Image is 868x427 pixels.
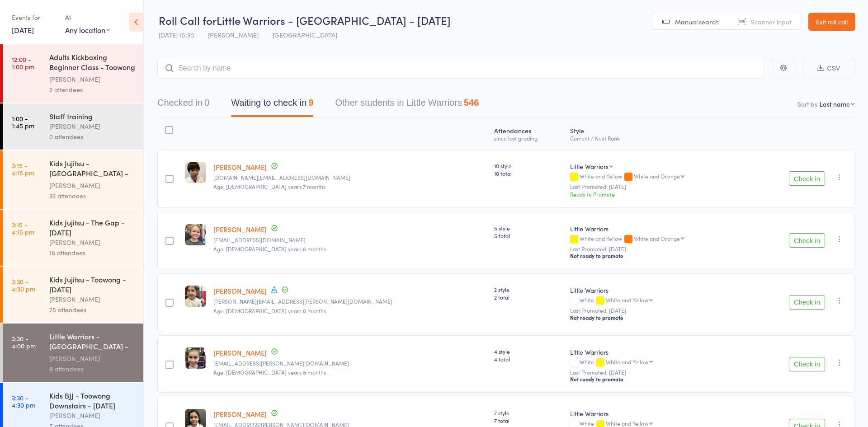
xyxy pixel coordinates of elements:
[3,267,143,323] a: 3:30 -4:30 pmKids Jujitsu - Toowong - [DATE][PERSON_NAME]25 attendees
[49,364,136,374] div: 9 attendees
[494,162,563,169] span: 10 style
[570,173,746,181] div: White and Yellow
[570,162,609,171] div: Little Warriors
[570,369,746,375] small: Last Promoted: [DATE]
[570,375,746,383] div: Not ready to promote
[494,355,563,363] span: 4 total
[157,58,764,79] input: Search by name
[213,237,487,243] small: maddisoneadie@hotmail.com
[789,295,825,310] button: Check in
[570,183,746,190] small: Last Promoted: [DATE]
[789,357,825,371] button: Check in
[213,409,267,419] a: [PERSON_NAME]
[49,331,136,353] div: Little Warriors - [GEOGRAPHIC_DATA] - [DATE]
[570,347,746,357] div: Little Warriors
[49,390,136,410] div: Kids BJJ - Toowong Downstairs - [DATE]
[65,25,110,35] div: Any location
[491,122,567,145] div: Atten­dances
[49,305,136,315] div: 25 attendees
[213,183,325,190] span: Age: [DEMOGRAPHIC_DATA] years 7 months
[634,173,680,179] div: White and Orange
[789,233,825,248] button: Check in
[3,210,143,266] a: 3:15 -4:15 pmKids Jujitsu - The Gap - [DATE][PERSON_NAME]18 attendees
[570,286,746,295] div: Little Warriors
[675,17,719,26] span: Manual search
[3,150,143,209] a: 3:15 -4:15 pmKids Jujitsu - [GEOGRAPHIC_DATA] - [DATE][PERSON_NAME]33 attendees
[3,103,143,150] a: 1:00 -1:45 pmStaff training[PERSON_NAME]0 attendees
[49,274,136,294] div: Kids Jujitsu - Toowong - [DATE]
[606,420,648,426] div: White and Yellow
[808,13,855,31] a: Exit roll call
[159,30,194,39] span: [DATE] 15:30
[213,286,267,296] a: [PERSON_NAME]
[3,324,143,382] a: 3:30 -4:00 pmLittle Warriors - [GEOGRAPHIC_DATA] - [DATE][PERSON_NAME]9 attendees
[217,13,451,28] span: Little Warriors - [GEOGRAPHIC_DATA] - [DATE]
[570,359,746,366] div: White
[494,417,563,424] span: 7 total
[12,394,35,408] time: 3:30 - 4:30 pm
[494,169,563,177] span: 10 total
[820,99,850,108] div: Last name
[12,221,34,235] time: 3:15 - 4:15 pm
[49,131,136,142] div: 0 attendees
[185,347,206,369] img: image1754547358.png
[49,84,136,95] div: 2 attendees
[494,347,563,355] span: 4 style
[464,98,479,108] div: 546
[49,121,136,131] div: [PERSON_NAME]
[634,235,680,241] div: White and Orange
[308,98,313,108] div: 9
[570,252,746,259] div: Not ready to promote
[570,235,746,243] div: White and Yellow
[49,180,136,191] div: [PERSON_NAME]
[570,224,746,233] div: Little Warriors
[12,25,34,35] a: [DATE]
[494,135,563,141] div: since last grading
[12,278,35,292] time: 3:30 - 4:30 pm
[494,224,563,232] span: 5 style
[213,348,267,357] a: [PERSON_NAME]
[803,59,854,78] button: CSV
[570,190,746,198] div: Ready to Promote
[606,359,648,365] div: White and Yellow
[208,30,259,39] span: [PERSON_NAME]
[49,74,136,84] div: [PERSON_NAME]
[570,246,746,252] small: Last Promoted: [DATE]
[797,99,818,108] label: Sort by
[12,335,36,349] time: 3:30 - 4:00 pm
[789,171,825,186] button: Check in
[570,307,746,314] small: Last Promoted: [DATE]
[494,293,563,301] span: 2 total
[157,93,209,117] button: Checked in0
[213,162,267,172] a: [PERSON_NAME]
[213,225,267,234] a: [PERSON_NAME]
[335,93,479,117] button: Other students in Little Warriors546
[185,162,206,183] img: image1729896265.png
[213,360,487,366] small: Jm.murphy@outlook.com.au
[49,191,136,201] div: 33 attendees
[606,297,648,303] div: White and Yellow
[3,44,143,103] a: 12:00 -1:00 pmAdults Kickboxing Beginner Class - Toowong - Thurs...[PERSON_NAME]2 attendees
[213,298,487,305] small: jess.suescun@gmail.com
[49,217,136,237] div: Kids Jujitsu - The Gap - [DATE]
[213,174,487,181] small: seek.for.place@gmail.com
[570,314,746,321] div: Not ready to promote
[494,409,563,417] span: 7 style
[49,294,136,305] div: [PERSON_NAME]
[159,13,217,28] span: Roll Call for
[570,297,746,305] div: White
[204,98,209,108] div: 0
[213,245,326,253] span: Age: [DEMOGRAPHIC_DATA] years 6 months
[49,353,136,364] div: [PERSON_NAME]
[49,52,136,74] div: Adults Kickboxing Beginner Class - Toowong - Thurs...
[566,122,750,145] div: Style
[273,30,337,39] span: [GEOGRAPHIC_DATA]
[213,368,326,376] span: Age: [DEMOGRAPHIC_DATA] years 8 months
[12,10,56,25] div: Events for
[231,93,313,117] button: Waiting to check in9
[49,248,136,258] div: 18 attendees
[12,162,34,176] time: 3:15 - 4:15 pm
[494,286,563,293] span: 2 style
[751,17,792,26] span: Scanner input
[49,158,136,180] div: Kids Jujitsu - [GEOGRAPHIC_DATA] - [DATE]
